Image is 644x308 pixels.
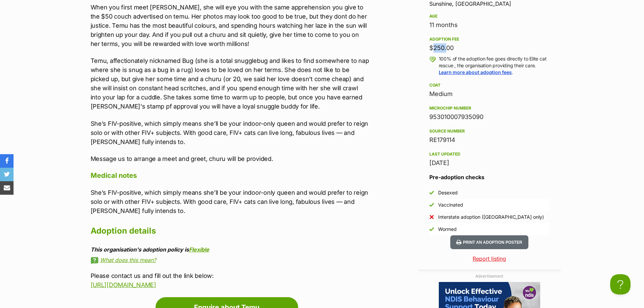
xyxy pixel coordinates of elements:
[91,154,370,163] p: Message us to arrange a meet and greet, churu will be provided.
[91,171,370,180] h4: Medical notes
[438,189,458,196] div: Desexed
[450,235,528,249] button: Print an adoption poster
[91,3,370,48] p: When you first meet [PERSON_NAME], she will eye you with the same apprehension you give to the $5...
[91,246,370,253] div: This organisation's adoption policy is
[91,257,370,263] a: What does this mean?
[429,37,550,42] div: Adoption fee
[429,227,434,232] img: Yes
[429,128,550,134] div: Source number
[429,14,550,19] div: Age
[429,20,550,30] div: 11 months
[91,281,156,288] a: [URL][DOMAIN_NAME]
[429,190,434,195] img: Yes
[438,214,544,220] div: Interstate adoption ([GEOGRAPHIC_DATA] only)
[429,215,434,219] img: No
[610,274,630,294] iframe: Help Scout Beacon - Open
[91,56,370,111] p: Temu, affectionately nicknamed Bug (she is a total snugglebug and likes to find somewhere to nap ...
[438,202,463,208] div: Vaccinated
[429,135,550,145] div: RE179114
[429,43,550,53] div: $250.00
[429,158,550,168] div: [DATE]
[439,55,550,76] p: 100% of the adoption fee goes directly to Elite cat rescue , the organisation providing their car...
[189,246,209,253] a: Flexible
[429,173,550,181] h3: Pre-adoption checks
[429,105,550,111] div: Microchip number
[91,119,370,146] p: She’s FIV-positive, which simply means she’ll be your indoor-only queen and would prefer to reign...
[429,82,550,88] div: Coat
[429,151,550,157] div: Last updated
[91,188,370,215] p: She’s FIV-positive, which simply means she’ll be your indoor-only queen and would prefer to reign...
[91,271,370,289] p: Please contact us and fill out the link below:
[429,112,550,122] div: 953010007935090
[419,255,560,263] a: Report listing
[429,203,434,207] img: Yes
[439,69,512,75] a: Learn more about adoption fees
[429,89,550,99] div: Medium
[438,226,457,233] div: Wormed
[91,223,370,238] h2: Adoption details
